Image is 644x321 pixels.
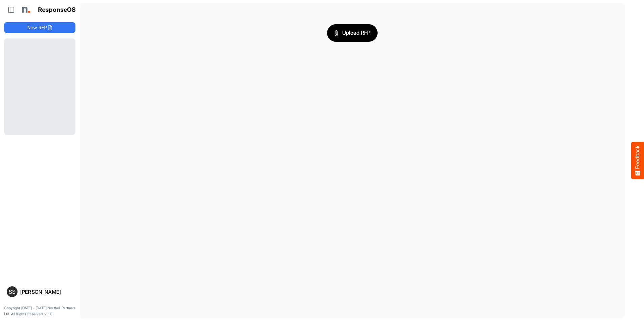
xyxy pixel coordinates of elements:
img: Northell [19,3,32,16]
p: Copyright [DATE] - [DATE] Northell Partners Ltd. All Rights Reserved. v1.1.0 [4,305,75,317]
button: New RFP [4,22,75,33]
h1: ResponseOS [38,6,76,13]
div: [PERSON_NAME] [20,289,73,294]
span: Upload RFP [334,29,371,37]
button: Upload RFP [327,24,378,42]
div: Loading... [4,38,75,135]
span: SS [9,289,15,294]
button: Feedback [631,142,644,179]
